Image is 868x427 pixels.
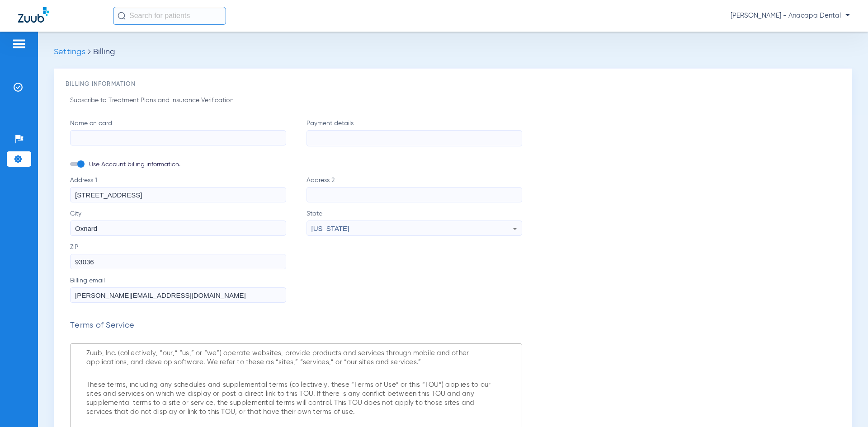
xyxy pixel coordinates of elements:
[118,12,126,20] img: Search Icon
[307,209,523,236] label: State
[307,119,523,146] label: Payment details
[70,96,494,105] p: Subscribe to Treatment Plans and Insurance Verification
[311,225,349,232] span: [US_STATE]
[70,119,286,146] label: Name on card
[731,11,850,20] span: [PERSON_NAME] - Anacapa Dental
[70,243,522,269] label: ZIP
[86,380,501,417] p: These terms, including any schedules and supplemental terms (collectively, these “Terms of Use” o...
[66,80,840,89] h3: Billing Information
[70,221,286,236] input: City
[70,130,286,145] input: Name on card
[70,176,286,202] label: Address 1
[70,209,286,236] label: City
[54,48,85,56] span: Settings
[18,7,49,23] img: Zuub Logo
[113,7,226,25] input: Search for patients
[307,187,523,202] input: Address 2
[70,321,522,330] p: Terms of Service
[307,176,523,202] label: Address 2
[70,254,286,269] input: ZIP
[89,161,180,168] span: Use Account billing information.
[86,349,501,367] p: Zuub, Inc. (collectively, “our,” “us,” or “we”) operate websites, provide products and services t...
[70,187,286,202] input: Address 1
[93,48,115,56] span: Billing
[12,38,26,49] img: hamburger-icon
[70,276,522,303] label: Billing email
[311,131,518,146] iframe: Secure card payment input frame
[70,287,286,303] input: Billing email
